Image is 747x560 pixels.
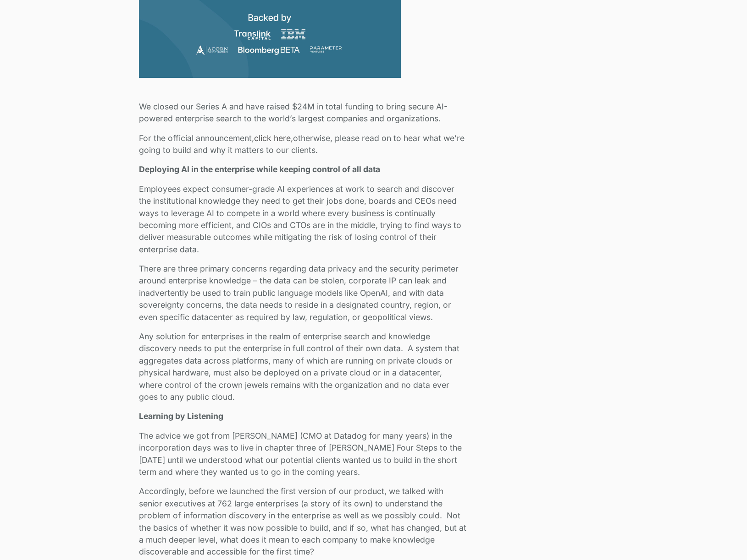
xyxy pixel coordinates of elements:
[254,133,293,143] a: click here,
[139,164,380,174] strong: Deploying AI in the enterprise while keeping control of all data
[139,430,466,478] p: The advice we got from [PERSON_NAME] (CMO at Datadog for many years) in the incorporation days wa...
[139,331,466,403] p: Any solution for enterprises in the realm of enterprise search and knowledge discovery needs to p...
[139,101,466,125] p: We closed our Series A and have raised $24M in total funding to bring secure AI-powered enterpris...
[139,411,223,421] strong: Learning by Listening
[139,263,466,323] p: There are three primary concerns regarding data privacy and the security perimeter around enterpr...
[139,183,466,256] p: Employees expect consumer-grade AI experiences at work to search and discover the institutional k...
[701,516,747,560] iframe: Chat Widget
[139,132,466,157] p: For the official announcement, otherwise, please read on to hear what we’re going to build and wh...
[139,485,466,558] p: Accordingly, before we launched the first version of our product, we talked with senior executive...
